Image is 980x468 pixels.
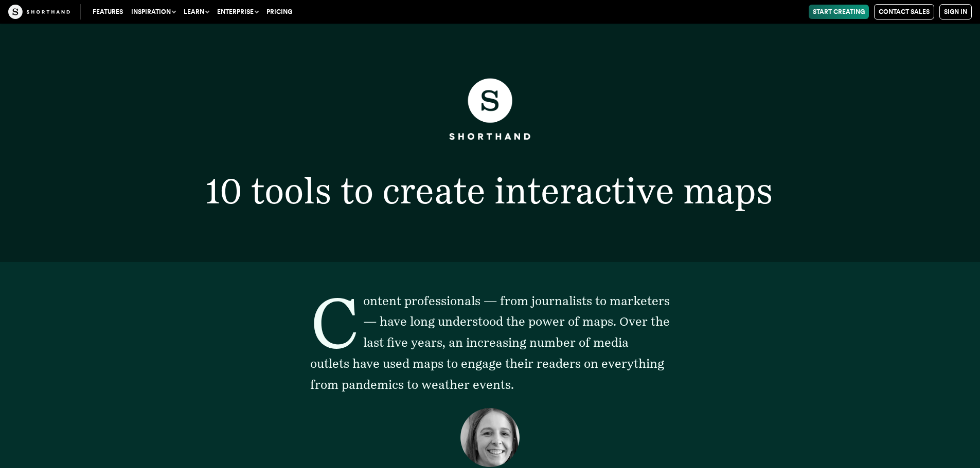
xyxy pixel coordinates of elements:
[127,5,180,19] button: Inspiration
[155,173,824,209] h1: 10 tools to create interactive maps
[939,4,972,20] a: Sign in
[809,5,869,19] a: Start Creating
[213,5,262,19] button: Enterprise
[310,293,670,392] span: Content professionals — from journalists to marketers — have long understood the power of maps. O...
[874,4,934,20] a: Contact Sales
[88,5,127,19] a: Features
[8,5,70,19] img: The Craft
[180,5,213,19] button: Learn
[262,5,296,19] a: Pricing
